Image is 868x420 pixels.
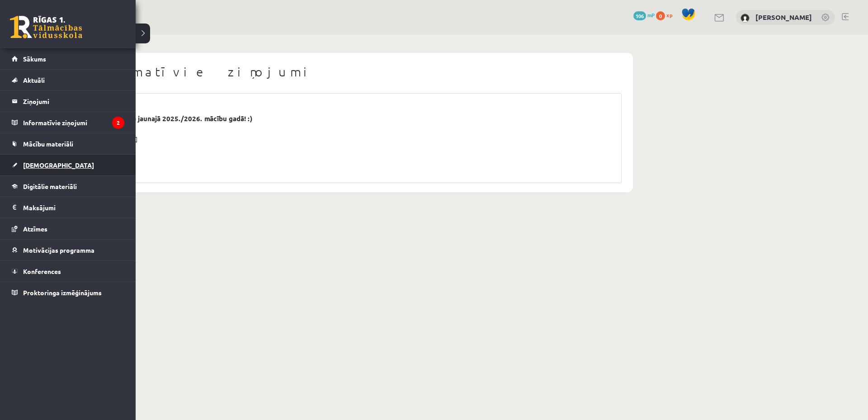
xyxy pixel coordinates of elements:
[12,240,124,260] a: Motivācijas programma
[66,64,622,80] h1: Informatīvie ziņojumi
[647,11,655,19] span: mP
[112,117,124,129] i: 2
[12,91,124,112] a: Ziņojumi
[23,246,94,254] span: Motivācijas programma
[23,55,46,63] span: Sākums
[12,176,124,197] a: Digitālie materiāli
[12,197,124,218] a: Maksājumi
[71,105,617,114] div: [DATE] 19:47:56
[23,112,124,133] legend: Informatīvie ziņojumi
[23,288,102,297] span: Proktoringa izmēģinājums
[656,11,677,19] a: 0 xp
[77,113,610,124] div: Direktores uzruna jaunajā 2025./2026. mācību gadā! :)
[12,155,124,175] a: [DEMOGRAPHIC_DATA]
[12,48,124,69] a: Sākums
[23,91,124,112] legend: Ziņojumi
[12,282,124,303] a: Proktoringa izmēģinājums
[12,261,124,282] a: Konferences
[23,76,45,84] span: Aktuāli
[755,13,812,22] a: [PERSON_NAME]
[23,197,124,218] legend: Maksājumi
[23,140,73,148] span: Mācību materiāli
[12,133,124,154] a: Mācību materiāli
[10,16,82,38] a: Rīgas 1. Tālmācības vidusskola
[741,14,750,23] img: Laura Maculēviča
[633,11,655,19] a: 106 mP
[666,11,672,19] span: xp
[23,267,61,275] span: Konferences
[633,11,646,20] span: 106
[23,225,47,233] span: Atzīmes
[23,182,77,190] span: Digitālie materiāli
[71,135,617,144] div: [URL][DOMAIN_NAME]
[12,112,124,133] a: Informatīvie ziņojumi2
[12,70,124,90] a: Aktuāli
[656,11,665,20] span: 0
[12,218,124,239] a: Atzīmes
[23,161,94,169] span: [DEMOGRAPHIC_DATA]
